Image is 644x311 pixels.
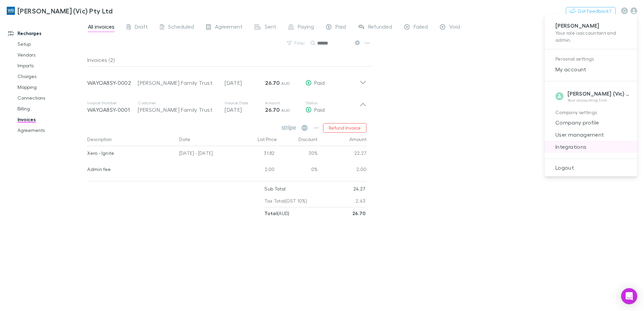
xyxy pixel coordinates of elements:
[555,22,626,29] p: [PERSON_NAME]
[568,98,632,103] p: Your accounting firm
[555,29,626,43] p: Your role is accountant and admin .
[550,164,632,172] span: Logout
[550,65,632,73] span: My account
[555,108,626,117] p: Company settings
[621,288,637,304] div: Open Intercom Messenger
[550,131,632,139] span: User management
[550,143,632,151] span: Integrations
[550,118,632,127] span: Company profile
[555,55,626,63] p: Personal settings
